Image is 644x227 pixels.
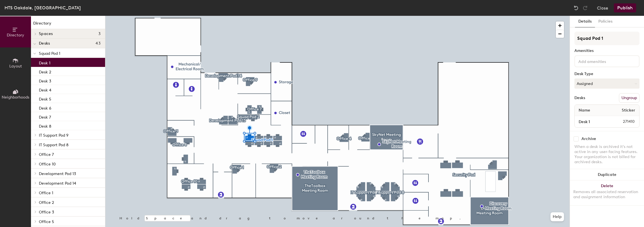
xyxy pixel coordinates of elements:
[39,68,51,75] p: Desk 2
[39,191,53,195] span: Office 1
[597,3,608,12] button: Close
[576,105,593,115] span: Name
[550,212,564,221] button: Help
[5,4,81,11] div: HTS Oakdale, [GEOGRAPHIC_DATA]
[574,96,585,100] div: Desks
[619,105,638,115] span: Sticker
[609,119,638,125] span: 271410
[9,64,22,69] span: Layout
[7,33,24,38] span: Directory
[595,16,616,27] button: Policies
[39,32,53,36] span: Spaces
[574,49,639,53] div: Amenities
[39,86,51,93] p: Desk 4
[39,104,51,111] p: Desk 6
[39,113,51,120] p: Desk 7
[2,95,29,100] span: Neighborhoods
[575,16,595,27] button: Details
[573,5,579,11] img: Undo
[39,143,68,147] span: IT Support Pod 8
[39,210,54,215] span: Office 3
[39,95,51,102] p: Desk 5
[96,41,101,46] span: 43
[39,133,68,138] span: IT Support Pod 9
[39,152,54,157] span: Office 7
[573,189,641,200] div: Removes all associated reservation and assignment information
[39,162,56,167] span: Office 10
[39,171,76,176] span: Development Pod 13
[39,181,76,186] span: Development Pod 14
[39,77,51,84] p: Desk 3
[570,169,644,180] button: Duplicate
[39,200,54,205] span: Office 2
[582,5,588,11] img: Redo
[39,122,51,129] p: Desk 8
[614,3,636,12] button: Publish
[581,137,596,141] div: Archive
[574,78,639,89] button: Assigned
[570,180,644,205] button: DeleteRemoves all associated reservation and assignment information
[619,93,639,103] button: Ungroup
[39,41,50,46] span: Desks
[31,20,105,29] h1: Directory
[577,58,628,64] input: Add amenities
[39,219,54,224] span: Office 5
[576,118,609,126] input: Unnamed desk
[39,51,60,56] span: Squad Pod 1
[574,72,639,76] div: Desk Type
[574,144,639,165] div: When a desk is archived it's not active in any user-facing features. Your organization is not bil...
[39,59,50,66] p: Desk 1
[98,32,101,36] span: 3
